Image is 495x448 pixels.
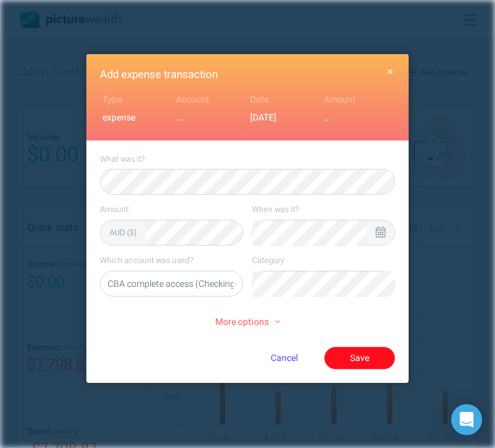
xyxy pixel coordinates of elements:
[249,347,320,369] button: Cancel
[250,93,320,106] div: Date
[451,404,482,435] div: Open Intercom Messenger
[102,111,172,124] div: expense
[100,255,243,266] label: Which account was used?
[100,66,218,83] span: Add expense transaction
[215,315,280,329] span: More options
[100,154,395,164] label: What was it?
[110,227,137,239] div: AUD ($)
[176,93,246,106] div: Account
[102,93,172,106] div: Type
[324,347,395,369] button: Save
[252,255,395,266] label: Category
[252,204,395,215] label: When was it?
[324,111,393,124] div: ...
[250,111,320,124] div: [DATE]
[100,204,243,215] label: Amount:
[324,93,393,106] div: Amount
[176,111,246,124] div: ...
